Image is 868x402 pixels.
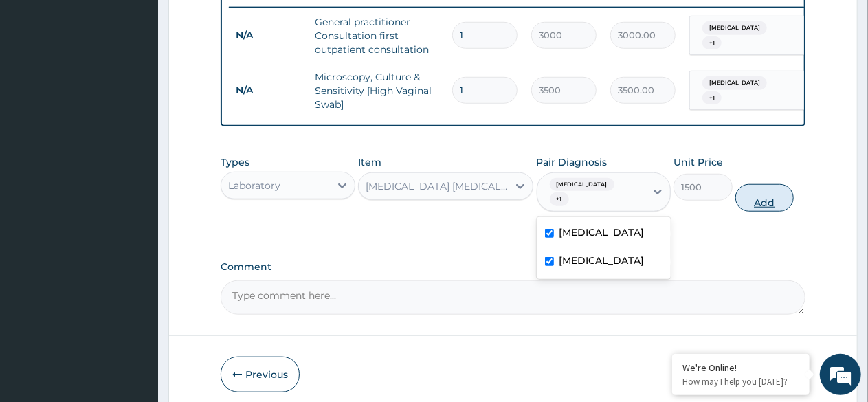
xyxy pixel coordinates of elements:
td: N/A [229,78,308,103]
label: Item [358,155,381,169]
p: How may I help you today? [682,376,799,388]
span: [MEDICAL_DATA] [702,76,767,90]
td: N/A [229,23,308,48]
div: [MEDICAL_DATA] [MEDICAL_DATA] (MP) RDT [366,179,509,193]
div: Minimize live chat window [225,7,258,40]
label: Pair Diagnosis [537,155,608,169]
td: Microscopy, Culture & Sensitivity [High Vaginal Swab] [308,63,445,118]
div: Laboratory [228,179,280,192]
span: + 1 [550,192,569,206]
span: + 1 [702,91,722,105]
textarea: Type your message and hit 'Enter' [7,261,262,309]
label: Unit Price [674,155,723,169]
button: Add [735,184,794,212]
button: Previous [221,357,300,392]
img: d_794563401_company_1708531726252_794563401 [25,69,56,103]
label: [MEDICAL_DATA] [559,225,645,239]
label: [MEDICAL_DATA] [559,254,645,267]
label: Types [221,157,249,168]
span: [MEDICAL_DATA] [702,21,767,35]
span: [MEDICAL_DATA] [550,178,614,192]
label: Comment [221,261,805,273]
span: We're online! [80,116,190,255]
div: Chat with us now [71,77,231,95]
div: We're Online! [682,361,799,374]
td: General practitioner Consultation first outpatient consultation [308,8,445,63]
span: + 1 [702,36,722,50]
